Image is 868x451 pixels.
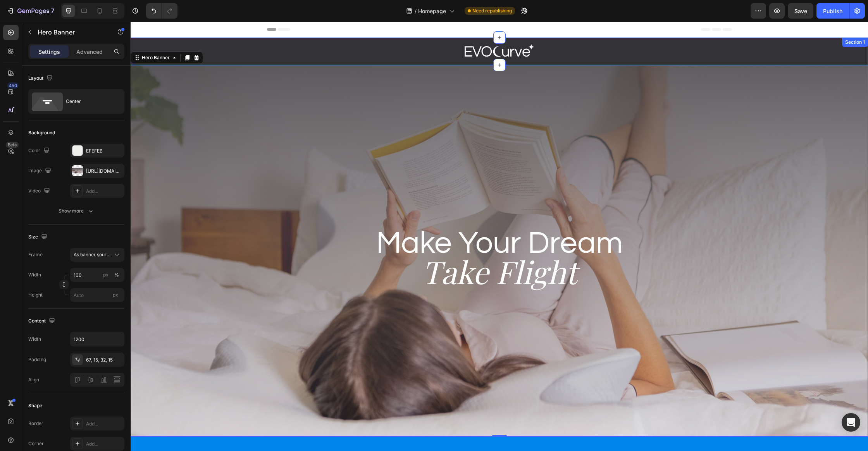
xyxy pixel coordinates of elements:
[713,17,736,24] div: Section 1
[112,270,121,280] button: px
[823,7,842,15] div: Publish
[472,7,512,14] span: Need republishing
[86,188,122,195] div: Add...
[28,73,54,84] div: Layout
[28,440,44,447] div: Corner
[51,6,54,15] p: 7
[788,3,813,19] button: Save
[86,420,122,427] div: Add...
[28,146,51,156] div: Color
[28,271,41,278] label: Width
[59,207,95,215] div: Show more
[28,336,41,343] div: Width
[86,168,122,175] div: [URL][DOMAIN_NAME]
[7,82,19,89] div: 450
[38,27,103,37] p: Hero Banner
[334,22,404,37] img: gempages_575956228132307487-9cfe03ee-8357-45c9-b610-4062c241a985.png
[71,332,124,346] input: Auto
[415,7,417,15] span: /
[70,288,124,302] input: px
[28,186,52,196] div: Video
[86,147,122,154] div: EFEFEB
[28,204,124,218] button: Show more
[10,33,41,39] div: Hero Banner
[66,93,113,110] div: Center
[131,22,868,451] iframe: Design area
[28,251,43,258] label: Frame
[28,316,57,326] div: Content
[28,420,43,427] div: Border
[142,201,596,243] h2: Make Your Dream
[28,292,43,298] label: Height
[86,441,122,448] div: Add...
[28,129,55,136] div: Background
[28,402,42,409] div: Shape
[103,271,108,278] div: px
[70,248,124,262] button: As banner source
[3,3,58,19] button: 7
[74,251,112,258] span: As banner source
[6,142,19,148] div: Beta
[70,268,124,282] input: px%
[28,376,39,383] div: Align
[794,8,807,14] span: Save
[142,229,596,271] h2: Take Flight
[842,413,860,432] div: Open Intercom Messenger
[28,166,53,176] div: Image
[418,7,446,15] span: Homepage
[114,271,119,278] div: %
[113,292,118,298] span: px
[76,48,103,56] p: Advanced
[28,232,49,242] div: Size
[38,48,60,56] p: Settings
[86,357,122,364] div: 67, 15, 32, 15
[28,356,46,363] div: Padding
[101,270,110,280] button: %
[816,3,849,19] button: Publish
[146,3,177,19] div: Undo/Redo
